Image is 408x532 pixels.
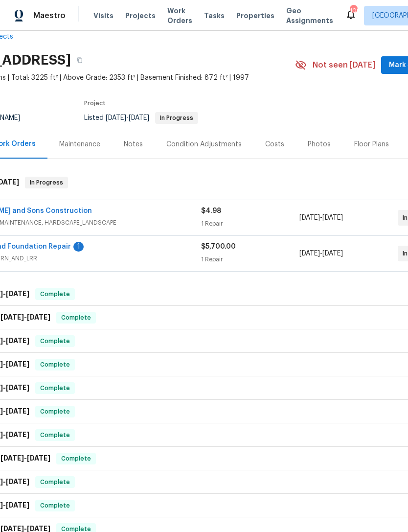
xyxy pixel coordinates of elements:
span: Project [84,100,106,106]
div: Photos [308,139,331,149]
span: Complete [36,289,74,299]
span: [DATE] [27,525,50,532]
span: [DATE] [0,525,24,532]
span: Complete [36,360,74,370]
span: Maestro [33,11,66,21]
span: Complete [57,454,95,463]
span: [DATE] [322,214,343,221]
span: [DATE] [0,455,24,462]
span: [DATE] [322,250,343,257]
span: [DATE] [6,290,29,297]
span: Complete [57,313,95,323]
div: Notes [124,139,143,149]
span: Complete [36,336,74,346]
span: [DATE] [6,361,29,368]
span: Not seen [DATE] [313,60,375,70]
span: In Progress [26,178,67,187]
span: Complete [36,501,74,510]
span: [DATE] [27,455,50,462]
div: Floor Plans [354,139,389,149]
div: Maintenance [59,139,100,149]
span: Listed [84,115,198,121]
button: Copy Address [71,51,89,69]
span: Complete [36,383,74,393]
span: - [299,249,343,258]
span: Tasks [204,12,225,19]
span: $4.98 [201,208,221,214]
span: Visits [93,11,113,21]
span: Properties [236,11,274,21]
span: [DATE] [129,115,149,121]
div: Condition Adjustments [166,139,242,149]
span: $5,700.00 [201,243,236,250]
span: [DATE] [106,115,126,121]
span: [DATE] [27,314,50,321]
div: 1 [73,242,84,252]
span: Complete [36,407,74,416]
span: - [0,455,50,462]
div: 109 [350,6,357,16]
span: [DATE] [6,384,29,391]
span: [DATE] [6,337,29,344]
div: 1 Repair [201,219,299,229]
span: [DATE] [6,431,29,438]
div: 1 Repair [201,254,299,264]
span: [DATE] [299,214,320,221]
div: Costs [265,139,284,149]
span: [DATE] [6,502,29,509]
span: [DATE] [6,478,29,485]
span: Work Orders [167,6,192,25]
span: [DATE] [299,250,320,257]
span: [DATE] [0,314,24,321]
span: - [299,213,343,223]
span: [DATE] [6,408,29,415]
span: Complete [36,430,74,440]
span: - [106,115,149,121]
span: Geo Assignments [286,6,333,25]
span: Projects [125,11,156,21]
span: - [0,314,50,321]
span: In Progress [156,115,197,121]
span: - [0,525,50,532]
span: Complete [36,477,74,487]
